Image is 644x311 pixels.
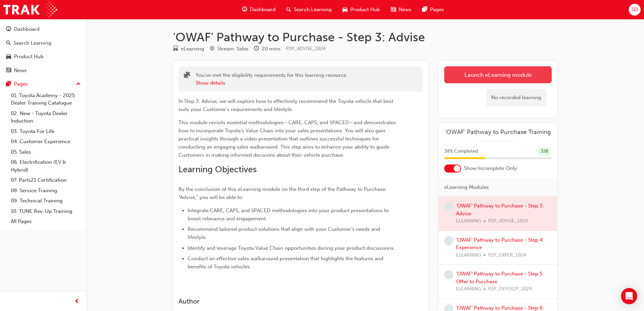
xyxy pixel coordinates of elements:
span: eLearning Modules [444,183,489,191]
a: 09. Technical Training [8,196,84,206]
a: 08. Service Training [8,185,84,196]
span: learningRecordVerb_NONE-icon [444,202,453,211]
span: news-icon [6,68,11,74]
button: SD [629,4,641,16]
button: Pages [3,78,84,90]
span: car-icon [342,5,348,14]
img: Trak [3,2,57,17]
span: car-icon [6,54,11,60]
span: Pages [430,6,444,14]
span: Product Hub [350,6,380,14]
div: Dashboard [14,25,40,33]
button: DashboardSearch LearningProduct HubNews [3,22,84,78]
span: Show Incomplete Only [464,164,517,172]
a: Launch eLearning module [444,66,552,83]
span: Search Learning [294,6,332,14]
div: No recorded learning [486,89,546,107]
span: By the conclusion of this eLearning module on the third step of the Pathway to Purchase: "Advise,... [178,186,388,200]
span: Conduct an effective sales walkaround presentation that highlights the features and benefits of T... [188,256,385,270]
span: pages-icon [422,5,427,14]
span: Identify and leverage Toyota Value Chain opportunities during your product discussions. [188,245,395,251]
span: prev-icon [74,297,79,306]
div: Duration [254,45,281,53]
div: Type [173,45,204,53]
span: learningResourceType_ELEARNING-icon [173,46,178,52]
span: Integrate CARE, CAPS, and SPACED methodologies into your product presentations to boost relevance... [188,207,390,222]
div: Product Hub [14,53,44,61]
span: In Step 3: Advise, we will explore how to effectively recommend the Toyota vehicle that best suit... [178,98,395,112]
span: Dashboard [250,6,276,14]
div: Open Intercom Messenger [621,288,637,304]
a: car-iconProduct Hub [337,3,385,17]
span: puzzle-icon [184,72,190,80]
div: Stream: Sales [217,45,248,53]
span: learningRecordVerb_NONE-icon [444,270,453,279]
a: Dashboard [3,23,84,36]
a: News [3,64,84,77]
span: P2P_OFFER2P_1024 [488,285,532,293]
button: Show details [196,79,225,87]
a: Search Learning [3,37,84,49]
span: target-icon [210,46,215,52]
span: SD [631,6,638,14]
span: ELEARNING [456,251,481,259]
span: clock-icon [254,46,259,52]
a: Product Hub [3,50,84,63]
a: 02. New - Toyota Dealer Induction [8,108,84,126]
a: pages-iconPages [417,3,449,17]
span: search-icon [6,40,11,46]
span: pages-icon [6,81,11,87]
span: up-icon [76,80,81,89]
span: news-icon [391,5,396,14]
span: This module revisits essential methodologies—CARE, CAPS, and SPACED—and demonstrates how to incor... [178,119,397,158]
span: 38 % Completed [444,148,478,155]
div: eLearning [181,45,204,53]
a: 04. Customer Experience [8,136,84,147]
div: Search Learning [14,39,51,47]
a: search-iconSearch Learning [281,3,337,17]
a: 03. Toyota For Life [8,126,84,137]
div: 20 mins [262,45,281,53]
span: ELEARNING [456,285,481,293]
a: 'OWAF' Pathway to Purchase Training [444,128,552,136]
span: learningRecordVerb_NONE-icon [444,236,453,245]
span: search-icon [286,5,291,14]
a: 'OWAF' Pathway to Purchase - Step 5: Offer to Purchase [456,271,544,285]
div: Stream [210,45,248,53]
a: guage-iconDashboard [237,3,281,17]
a: 06. Electrification (EV & Hybrid) [8,157,84,175]
span: Learning Objectives [178,164,257,175]
h3: Author [178,297,398,305]
span: News [399,6,411,14]
span: Learning resource code [286,46,326,51]
a: 10. TUNE Rev-Up Training [8,206,84,217]
div: You've met the eligibility requirements for this learning resource. [196,71,348,87]
a: 01. Toyota Academy - 2025 Dealer Training Catalogue [8,90,84,108]
a: 07. Parts21 Certification [8,175,84,185]
div: 3 / 8 [539,147,550,156]
a: 05. Sales [8,147,84,157]
span: guage-icon [6,26,11,32]
span: guage-icon [242,5,247,14]
span: P2P_EXPER_1024 [488,251,526,259]
span: Recommend tailored product solutions that align with your Customer’s needs and lifestyle. [188,226,381,240]
div: Pages [14,80,28,88]
h1: 'OWAF' Pathway to Purchase - Step 3: Advise [173,30,557,45]
a: All Pages [8,216,84,227]
a: 'OWAF' Pathway to Purchase - Step 4: Experience [456,237,544,251]
a: news-iconNews [385,3,417,17]
div: News [14,67,27,74]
